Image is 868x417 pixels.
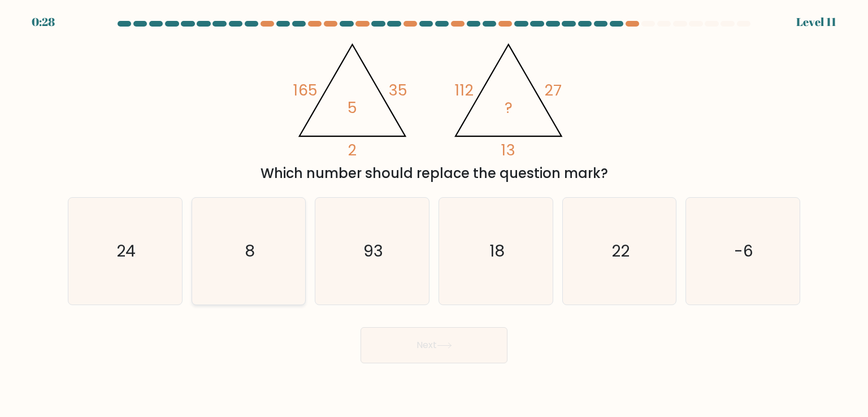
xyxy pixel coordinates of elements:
[502,140,516,161] tspan: 13
[349,140,357,161] tspan: 2
[348,97,358,118] tspan: 5
[545,80,562,101] tspan: 27
[293,80,318,101] tspan: 165
[32,14,55,31] div: 0:28
[455,80,474,101] tspan: 112
[116,240,136,262] text: 24
[389,80,407,101] tspan: 35
[245,240,255,262] text: 8
[796,14,836,31] div: Level 11
[611,240,630,262] text: 22
[505,97,513,118] tspan: ?
[734,240,753,262] text: -6
[75,163,793,184] div: Which number should replace the question mark?
[489,240,505,262] text: 18
[361,327,507,363] button: Next
[363,240,383,262] text: 93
